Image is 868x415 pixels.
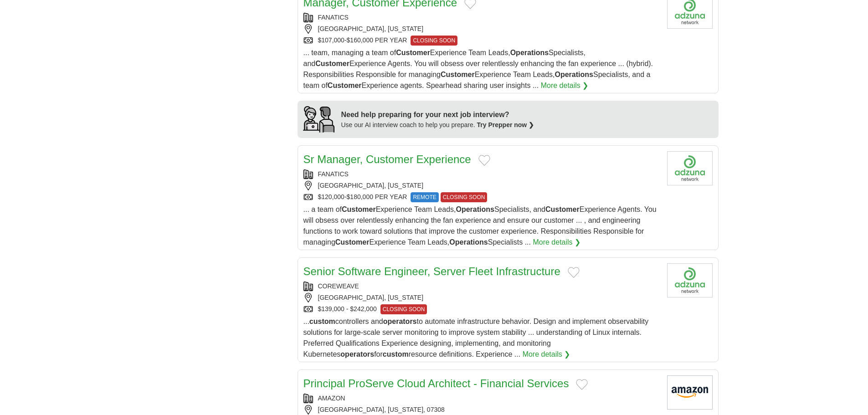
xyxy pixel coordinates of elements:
[303,36,660,46] div: $107,000-$160,000 PER YEAR
[441,71,475,78] strong: Customer
[576,379,588,390] button: Add to favorite jobs
[303,282,660,291] div: COREWEAVE
[303,24,660,34] div: [GEOGRAPHIC_DATA], [US_STATE]
[318,395,345,402] a: AMAZON
[545,205,580,213] strong: Customer
[667,263,713,297] img: Company logo
[303,405,660,415] div: [GEOGRAPHIC_DATA], [US_STATE], 07308
[411,36,457,46] span: CLOSING SOON
[303,192,660,202] div: $120,000-$180,000 PER YEAR
[309,318,335,325] strong: custom
[456,205,494,213] strong: Operations
[303,49,653,89] span: ... team, managing a team of Experience Team Leads, Specialists, and Experience Agents. You will ...
[411,192,438,202] span: REMOTE
[441,192,488,202] span: CLOSING SOON
[478,155,490,166] button: Add to favorite jobs
[667,151,713,185] img: Company logo
[477,121,534,128] a: Try Prepper now ❯
[383,318,417,325] strong: operators
[341,120,534,130] div: Use our AI interview coach to help you prepare.
[340,350,374,358] strong: operators
[303,13,660,22] div: FANATICS
[555,71,593,78] strong: Operations
[667,375,713,410] img: Amazon logo
[335,238,370,246] strong: Customer
[303,265,560,277] a: Senior Software Engineer, Server Fleet Infrastructure
[510,49,549,56] strong: Operations
[342,205,376,213] strong: Customer
[303,293,660,302] div: [GEOGRAPHIC_DATA], [US_STATE]
[303,318,649,358] span: ... controllers and to automate infrastructure behavior. Design and implement observability solut...
[541,80,589,91] a: More details ❯
[328,82,362,89] strong: Customer
[303,377,569,389] a: Principal ProServe Cloud Architect - Financial Services
[303,153,471,165] a: Sr Manager, Customer Experience
[449,238,488,246] strong: Operations
[315,60,349,67] strong: Customer
[396,49,430,56] strong: Customer
[341,109,534,120] div: Need help preparing for your next job interview?
[383,350,409,358] strong: custom
[523,349,570,360] a: More details ❯
[380,304,427,314] span: CLOSING SOON
[303,205,657,246] span: ... a team of Experience Team Leads, Specialists, and Experience Agents. You will obsess over rel...
[568,267,580,278] button: Add to favorite jobs
[303,181,660,190] div: [GEOGRAPHIC_DATA], [US_STATE]
[533,237,580,248] a: More details ❯
[303,304,660,314] div: $139,000 - $242,000
[303,169,660,179] div: FANATICS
